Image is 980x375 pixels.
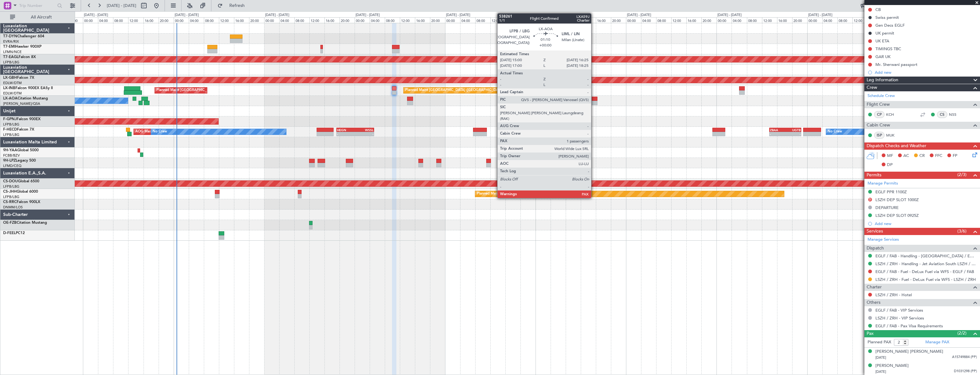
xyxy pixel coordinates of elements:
span: Crew [867,84,877,91]
span: D1031298 (PP) [954,369,977,374]
a: EGLF / FAB - VIP Services [875,308,923,313]
div: LSZH DEP SLOT 1000Z [875,197,919,202]
span: F-HECD [3,128,17,131]
a: 9H-YAAGlobal 5000 [3,148,39,152]
div: 08:00 [385,17,400,23]
div: 20:00 [430,17,445,23]
span: CS-JHH [3,190,17,194]
a: Manage Services [868,237,899,243]
div: 16:00 [777,17,792,23]
div: [DATE] - [DATE] [265,13,289,18]
a: LFMD/CEQ [3,163,21,168]
div: No Crew [153,127,167,137]
a: Manage Permits [868,180,898,187]
a: CS-RRCFalcon 900LX [3,200,40,204]
div: 20:00 [249,17,264,23]
span: FP [953,153,957,159]
div: UGTB [785,128,801,132]
span: LX-AOA [3,97,18,100]
a: OE-FZBCitation Mustang [3,221,47,225]
div: [DATE] - [DATE] [717,13,742,18]
span: T7-DYN [3,35,17,38]
div: Planned Maint [GEOGRAPHIC_DATA] ([GEOGRAPHIC_DATA]) [405,86,504,95]
div: 08:00 [204,17,219,23]
div: 08:00 [294,17,309,23]
div: Swiss permit [875,15,899,20]
span: All Aircraft [16,15,66,19]
span: T7-EMI [3,45,15,49]
div: UK permit [875,30,894,36]
div: [DATE] - [DATE] [536,13,561,18]
span: Dispatch [867,245,884,252]
a: LFPB/LBG [3,60,19,65]
a: CS-JHHGlobal 6000 [3,190,38,194]
div: CB [875,7,881,12]
div: 16:00 [596,17,611,23]
div: LSZH DEP SLOT 0925Z [875,213,919,218]
div: 00:00 [264,17,279,23]
div: 20:00 [340,17,355,23]
div: 08:00 [837,17,852,23]
div: TIMINGS TBC [875,46,901,51]
div: 12:00 [762,17,777,23]
span: OE-FZB [3,221,17,225]
span: F-GPNJ [3,117,17,121]
div: 04:00 [732,17,747,23]
span: 9H-LPZ [3,159,16,163]
a: FCBB/BZV [3,153,20,158]
a: NSS [949,112,963,117]
a: LX-AOACitation Mustang [3,97,48,100]
div: AOG Maint Paris ([GEOGRAPHIC_DATA]) [135,127,201,137]
div: HEGN [337,128,355,132]
div: 08:00 [656,17,671,23]
span: A15749884 (PP) [952,355,977,360]
div: [PERSON_NAME] [PERSON_NAME] [875,349,943,355]
a: [PERSON_NAME]/QSA [3,101,40,106]
div: Add new [875,70,977,75]
span: (2/2) [957,330,966,336]
span: DP [887,162,893,168]
div: 04:00 [279,17,294,23]
div: 00:00 [536,17,551,23]
div: 04:00 [641,17,656,23]
div: 04:00 [460,17,475,23]
div: CS [937,111,947,118]
div: 12:00 [400,17,415,23]
span: MF [887,153,893,159]
a: Manage PAX [925,339,949,346]
div: CP [874,111,885,118]
div: 08:00 [566,17,581,23]
a: EDLW/DTM [3,81,22,85]
a: T7-EMIHawker 900XP [3,45,41,49]
a: LSZH / ZRH - VIP Services [875,315,924,321]
div: 16:00 [144,17,159,23]
div: 04:00 [822,17,837,23]
span: Charter [867,284,882,291]
a: EGLF / FAB - Handling - [GEOGRAPHIC_DATA] / EGLF / FAB [875,253,977,259]
div: UK ETA [875,38,889,44]
div: 12:00 [128,17,143,23]
div: 04:00 [189,17,204,23]
div: [DATE] - [DATE] [84,13,108,18]
div: 16:00 [505,17,520,23]
span: Leg Information [867,77,898,84]
span: LX-GBH [3,76,17,80]
a: EGLF / FAB - Fuel - DeLux Fuel via WFS - EGLF / FAB [875,269,974,274]
span: LX-INB [3,86,15,90]
span: Dispatch Checks and Weather [867,142,926,150]
div: 20:00 [611,17,626,23]
a: Schedule Crew [868,93,895,99]
div: 08:00 [475,17,490,23]
div: Add new [875,221,977,226]
button: D [868,198,872,201]
div: EGLF PPR 1100Z [875,189,907,195]
span: (2/3) [957,171,966,178]
div: Planned Maint [GEOGRAPHIC_DATA] ([GEOGRAPHIC_DATA]) [477,189,576,199]
a: F-GPNJFalcon 900EX [3,117,41,121]
a: T7-DYNChallenger 604 [3,35,44,38]
a: KCH [886,112,900,117]
div: Planned Maint [GEOGRAPHIC_DATA] [156,86,216,95]
button: Refresh [215,1,252,11]
a: MUK [886,132,900,138]
a: DNMM/LOS [3,205,23,210]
